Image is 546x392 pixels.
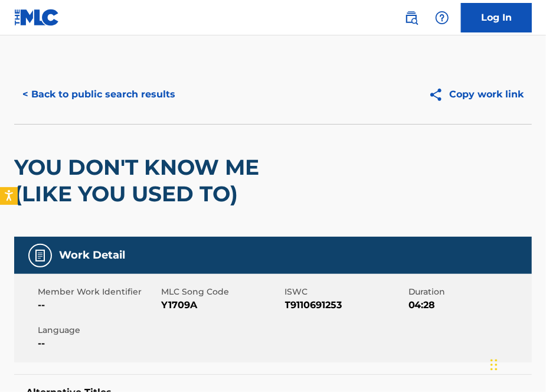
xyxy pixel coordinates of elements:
span: T9110691253 [285,298,406,312]
span: Y1709A [161,298,282,312]
img: help [435,11,449,25]
img: MLC Logo [14,9,60,26]
span: -- [38,298,158,312]
span: Language [38,324,158,337]
h5: Work Detail [59,249,125,262]
button: Copy work link [420,80,532,109]
span: Duration [408,286,529,298]
span: ISWC [285,286,406,298]
img: search [404,11,419,25]
h2: YOU DON'T KNOW ME (LIKE YOU USED TO) [14,154,325,207]
div: Drag [491,347,498,383]
span: 04:28 [408,298,529,312]
img: Copy work link [429,87,449,102]
span: -- [38,337,158,351]
div: Help [430,6,454,30]
img: Work Detail [33,249,47,263]
a: Public Search [400,6,423,30]
iframe: Chat Widget [487,335,546,392]
a: Log In [461,3,532,32]
span: MLC Song Code [161,286,282,298]
button: < Back to public search results [14,80,184,109]
span: Member Work Identifier [38,286,158,298]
